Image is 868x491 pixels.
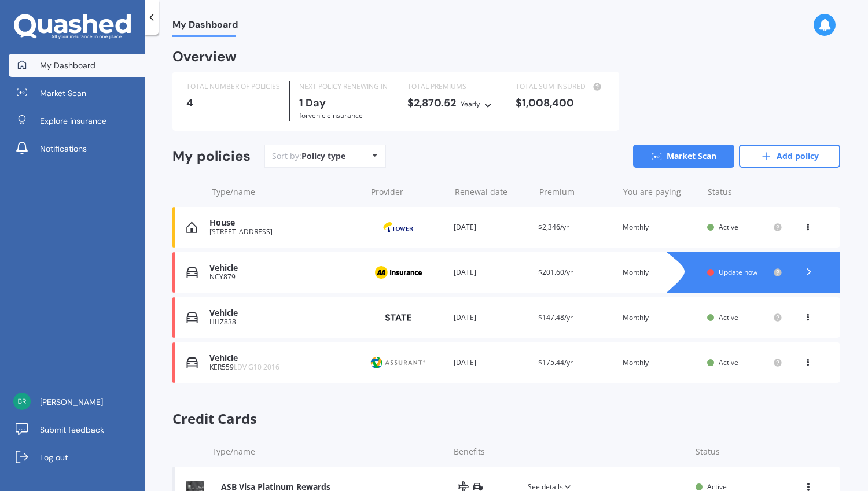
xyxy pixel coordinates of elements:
[708,186,782,198] div: Status
[209,228,360,236] div: [STREET_ADDRESS]
[9,418,145,441] a: Submit feedback
[9,390,145,414] a: [PERSON_NAME]
[633,145,734,168] a: Market Scan
[719,222,738,232] span: Active
[623,357,698,368] div: Monthly
[212,186,362,198] div: Type/name
[186,357,198,368] img: Vehicle
[516,81,605,93] div: TOTAL SUM INSURED
[369,261,427,283] img: AA
[623,221,698,233] div: Monthly
[538,357,573,367] span: $175.44/yr
[369,307,427,328] img: State
[172,148,251,165] div: My policies
[719,267,757,277] span: Update now
[454,267,529,278] div: [DATE]
[539,186,614,198] div: Premium
[516,97,605,109] div: $1,008,400
[623,267,698,278] div: Monthly
[301,150,345,162] div: Policy type
[9,446,145,469] a: Log out
[623,312,698,323] div: Monthly
[696,446,782,457] div: Status
[209,273,360,281] div: NCY879
[40,143,87,154] span: Notifications
[299,81,388,93] div: NEXT POLICY RENEWING IN
[186,97,280,109] div: 4
[186,267,198,278] img: Vehicle
[172,51,237,62] div: Overview
[172,411,840,427] span: Credit Cards
[538,312,573,322] span: $147.48/yr
[407,81,496,93] div: TOTAL PREMIUMS
[40,60,95,71] span: My Dashboard
[172,19,238,35] span: My Dashboard
[299,96,326,110] b: 1 Day
[719,312,738,322] span: Active
[454,357,529,368] div: [DATE]
[454,312,529,323] div: [DATE]
[186,221,197,233] img: House
[461,98,480,110] div: Yearly
[40,396,103,408] span: [PERSON_NAME]
[538,267,573,277] span: $201.60/yr
[455,186,529,198] div: Renewal date
[454,446,686,457] div: Benefits
[9,137,145,160] a: Notifications
[40,87,86,99] span: Market Scan
[369,352,427,374] img: Protecta
[209,263,360,273] div: Vehicle
[9,82,145,105] a: Market Scan
[739,145,840,168] a: Add policy
[9,54,145,77] a: My Dashboard
[454,221,529,233] div: [DATE]
[212,446,444,457] div: Type/name
[209,308,360,318] div: Vehicle
[209,318,360,326] div: HHZ838
[719,357,738,367] span: Active
[9,109,145,132] a: Explore insurance
[186,81,280,93] div: TOTAL NUMBER OF POLICIES
[371,186,446,198] div: Provider
[13,393,31,410] img: e9684ef7c0d8314a985fa9daf4b12528
[40,115,106,127] span: Explore insurance
[369,216,427,238] img: Tower
[272,150,345,162] div: Sort by:
[623,186,698,198] div: You are paying
[538,222,569,232] span: $2,346/yr
[299,110,363,120] span: for Vehicle insurance
[209,218,360,228] div: House
[209,353,360,363] div: Vehicle
[186,312,198,323] img: Vehicle
[209,363,360,371] div: KER559
[407,97,496,110] div: $2,870.52
[234,362,279,372] span: LDV G10 2016
[40,452,68,463] span: Log out
[40,424,104,435] span: Submit feedback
